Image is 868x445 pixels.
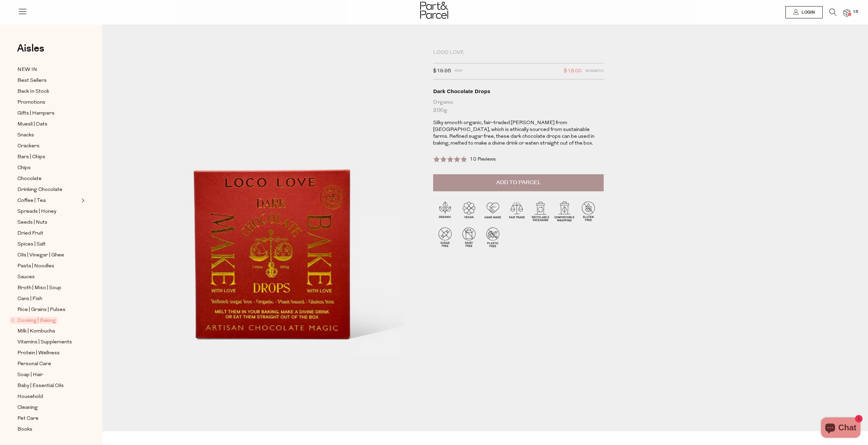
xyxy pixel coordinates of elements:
[17,392,79,401] a: Household
[17,76,79,85] a: Best Sellers
[17,153,79,161] a: Bars | Chips
[481,199,505,223] img: P_P-ICONS-Live_Bec_V11_Handmade.svg
[433,67,451,76] span: $19.95
[433,225,457,249] img: P_P-ICONS-Live_Bec_V11_Sugar_Free.svg
[17,360,51,368] span: Personal Care
[576,199,600,223] img: P_P-ICONS-Live_Bec_V11_Gluten_Free.svg
[457,199,481,223] img: P_P-ICONS-Live_Bec_V11_Vegan.svg
[420,2,448,19] img: Part&Parcel
[10,317,58,324] span: Cooking | Baking
[433,120,595,147] p: Silky smooth organic, fair-traded [PERSON_NAME] from [GEOGRAPHIC_DATA], which is ethically source...
[17,251,64,259] span: Oils | Vinegar | Ghee
[17,186,62,194] span: Drinking Chocolate
[585,67,604,76] span: Members
[17,65,79,74] a: NEW IN
[17,175,42,183] span: Chocolate
[17,229,79,238] a: Dried Fruit
[17,229,43,238] span: Dried Fruit
[17,240,46,249] span: Spices | Salt
[17,99,45,107] span: Promotions
[785,6,823,18] a: Login
[17,142,79,150] a: Crackers
[17,41,44,56] span: Aisles
[17,414,79,423] a: Pet Care
[457,225,481,249] img: P_P-ICONS-Live_Bec_V11_Dairy_Free.svg
[17,415,39,423] span: Pet Care
[17,295,42,303] span: Cans | Fish
[17,196,79,205] a: Coffee | Tea
[17,284,61,292] span: Broth | Miso | Soup
[455,67,462,76] span: RRP
[17,87,79,96] a: Back In Stock
[17,251,79,259] a: Oils | Vinegar | Ghee
[17,262,54,270] span: Pasta | Noodles
[17,131,79,139] a: Snacks
[17,295,79,303] a: Cans | Fish
[433,98,604,115] div: Organic 200g
[17,371,79,379] a: Soap | Hair
[17,306,65,314] span: Rice | Grains | Pulses
[123,52,423,406] img: Dark Chocolate Drops
[17,338,72,346] span: Vitamins | Supplements
[17,164,31,172] span: Chips
[17,153,45,161] span: Bars | Chips
[470,157,496,162] span: 10 Reviews
[17,175,79,183] a: Chocolate
[80,196,85,205] button: Expand/Collapse Coffee | Tea
[17,371,43,379] span: Soap | Hair
[17,327,79,336] a: Milk | Kombucha
[17,77,47,85] span: Best Sellers
[17,403,79,412] a: Cleaning
[17,218,79,227] a: Seeds | Nuts
[17,186,79,194] a: Drinking Chocolate
[17,197,46,205] span: Coffee | Tea
[564,67,582,76] span: $18.00
[11,316,79,325] a: Cooking | Baking
[17,360,79,368] a: Personal Care
[17,382,79,390] a: Baby | Essential Oils
[819,417,863,440] inbox-online-store-chat: Shopify online store chat
[17,327,55,336] span: Milk | Kombucha
[17,43,44,60] a: Aisles
[17,109,55,118] span: Gifts | Hampers
[17,273,79,281] a: Sauces
[433,174,604,191] button: Add to Parcel
[433,88,604,95] div: Dark Chocolate Drops
[851,9,860,15] span: 15
[17,425,79,434] a: Books
[17,306,79,314] a: Rice | Grains | Pulses
[17,404,38,412] span: Cleaning
[17,120,47,129] span: Muesli | Oats
[505,199,529,223] img: P_P-ICONS-Live_Bec_V11_Fair_Trade.svg
[17,338,79,346] a: Vitamins | Supplements
[17,426,32,434] span: Books
[17,66,37,74] span: NEW IN
[17,349,60,357] span: Protein | Wellness
[17,219,47,227] span: Seeds | Nuts
[17,109,79,118] a: Gifts | Hampers
[433,49,604,56] div: Loco Love
[529,199,553,223] img: P_P-ICONS-Live_Bec_V11_Recyclable_Packaging.svg
[17,262,79,270] a: Pasta | Noodles
[17,273,35,281] span: Sauces
[17,131,34,139] span: Snacks
[17,284,79,292] a: Broth | Miso | Soup
[433,199,457,223] img: P_P-ICONS-Live_Bec_V11_Organic.svg
[17,164,79,172] a: Chips
[17,393,43,401] span: Household
[17,142,40,150] span: Crackers
[17,120,79,129] a: Muesli | Oats
[553,199,576,223] img: P_P-ICONS-Live_Bec_V11_Compostable_Wrapping.svg
[17,208,56,216] span: Spreads | Honey
[17,98,79,107] a: Promotions
[496,179,541,187] span: Add to Parcel
[17,207,79,216] a: Spreads | Honey
[481,225,505,249] img: P_P-ICONS-Live_Bec_V11_Plastic_Free.svg
[800,10,815,15] span: Login
[17,240,79,249] a: Spices | Salt
[17,382,64,390] span: Baby | Essential Oils
[17,88,49,96] span: Back In Stock
[843,9,850,16] a: 15
[17,349,79,357] a: Protein | Wellness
